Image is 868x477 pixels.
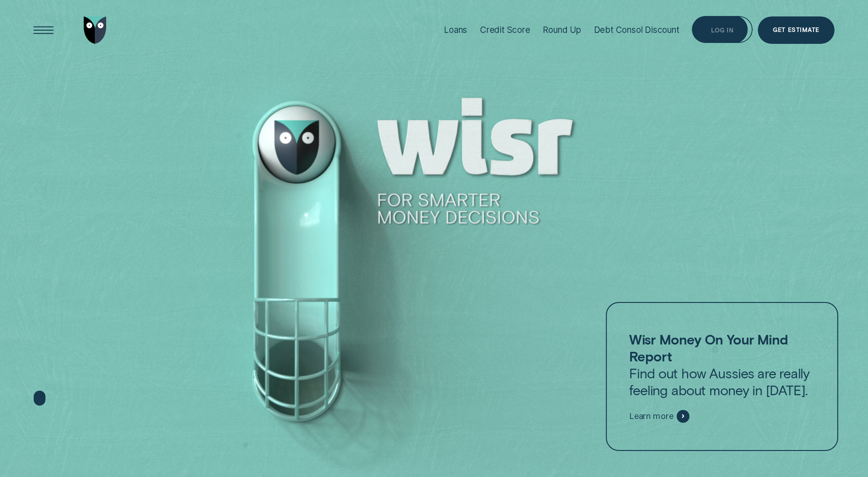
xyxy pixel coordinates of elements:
[629,331,788,364] strong: Wisr Money On Your Mind Report
[30,16,57,44] button: Open Menu
[758,16,835,44] a: Get Estimate
[480,25,530,35] div: Credit Score
[629,411,673,422] span: Learn more
[692,16,753,43] button: Log in
[444,25,467,35] div: Loans
[84,16,107,44] img: Wisr
[629,331,814,398] p: Find out how Aussies are really feeling about money in [DATE].
[543,25,581,35] div: Round Up
[594,25,679,35] div: Debt Consol Discount
[711,27,733,33] div: Log in
[606,302,838,451] a: Wisr Money On Your Mind ReportFind out how Aussies are really feeling about money in [DATE].Learn...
